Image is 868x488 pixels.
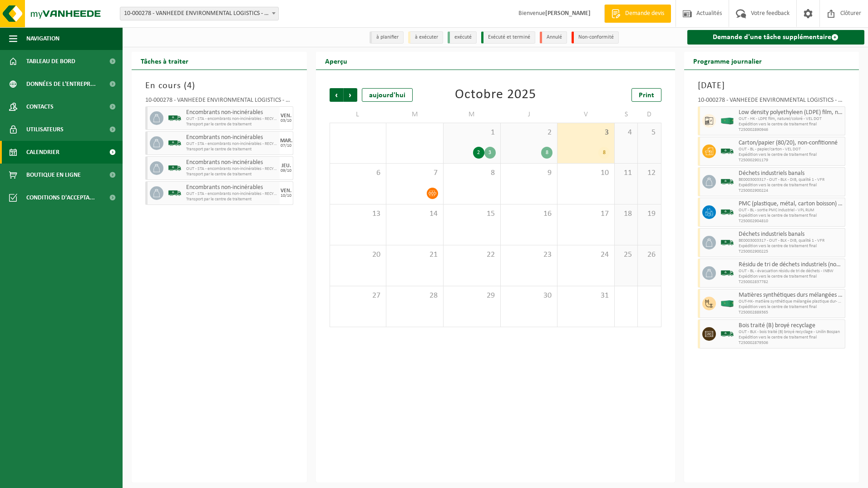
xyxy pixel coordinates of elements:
span: Encombrants non-incinérables [186,109,277,116]
div: 10-000278 - VANHEEDE ENVIRONMENTAL LOGISTICS - QUEVY - QUÉVY-[GEOGRAPHIC_DATA] [698,97,846,106]
a: Demande devis [604,5,671,23]
span: Conditions d'accepta... [26,186,95,209]
span: Suivant [344,88,357,102]
img: BL-SO-LV [720,236,734,249]
span: OUT - STA - encombrants non-incinérables - RECYROM [186,166,277,172]
a: Print [631,88,661,102]
span: Demande devis [623,9,666,18]
span: T250002837782 [739,279,843,285]
span: 18 [619,209,633,219]
span: 23 [505,250,553,260]
h3: En cours ( ) [145,79,293,93]
span: Transport par le centre de traitement [186,172,277,177]
span: Déchets industriels banals [739,170,843,177]
span: PMC (plastique, métal, carton boisson) (industriel) [739,200,843,208]
span: 8 [448,168,496,178]
span: Boutique en ligne [26,164,81,186]
span: Print [639,92,654,99]
span: 4 [619,128,633,138]
span: OUT - BL - papier/carton - VEL DOT [739,147,843,152]
span: Expédition vers le centre de traitement final [739,213,843,219]
span: Low density polyethyleen (LDPE) film, naturel/coloré, non-confitionné (98/2) [739,109,843,116]
span: 22 [448,250,496,260]
span: 21 [391,250,439,260]
span: Carton/papier (80/20), non-confitionné [739,139,843,147]
td: S [615,106,638,123]
span: 2 [505,128,553,138]
span: BE0003003317 - OUT - BLK - DIB, qualité 1 - VFR [739,238,843,244]
span: 17 [562,209,610,219]
td: L [330,106,387,123]
img: HK-XC-40-GN-00 [720,300,734,307]
h2: Programme journalier [684,52,771,70]
img: BL-SO-LV [720,327,734,341]
div: 09/10 [281,169,291,173]
span: 29 [448,291,496,301]
span: OUT - BLK - bois traité (B) broyé recyclage - Unilin Bospan [739,329,843,335]
span: Contacts [26,95,54,118]
span: T250002890946 [739,127,843,133]
span: T250002901179 [739,158,843,163]
span: OUT - BL - sortie PMC industriel - VPL RUM [739,208,843,213]
span: Calendrier [26,141,59,164]
span: 6 [335,168,382,178]
span: Déchets industriels banals [739,231,843,238]
span: OUT-HK- matière synthétique mélangée plastique dur- VEL DOT [739,299,843,304]
img: BL-SO-LV [720,175,734,189]
div: 07/10 [281,144,291,148]
span: 10-000278 - VANHEEDE ENVIRONMENTAL LOGISTICS - QUEVY - QUÉVY-LE-GRAND [120,7,278,20]
span: Utilisateurs [26,118,64,141]
span: 10 [562,168,610,178]
span: OUT - STA - encombrants non-incinérables - RECYROM [186,141,277,147]
div: 3 [484,147,496,159]
td: M [386,106,444,123]
span: Matières synthétiques durs mélangées (PE, PP et PVC), recyclables (industriel) [739,292,843,299]
span: Expédition vers le centre de traitement final [739,304,843,310]
span: 3 [562,128,610,138]
span: Expédition vers le centre de traitement final [739,274,843,279]
li: à exécuter [408,31,443,44]
span: 27 [335,291,382,301]
span: 26 [642,250,656,260]
span: 7 [391,168,439,178]
img: BL-SO-LV [720,266,734,280]
div: 8 [598,147,610,159]
span: T250002879506 [739,340,843,346]
img: BL-SO-LV [168,161,182,175]
span: Transport par le centre de traitement [186,147,277,152]
span: Expédition vers le centre de traitement final [739,244,843,249]
img: BL-SO-LV [720,205,734,219]
span: Expédition vers le centre de traitement final [739,152,843,158]
span: 14 [391,209,439,219]
span: Résidu de tri de déchets industriels (non comparable au déchets ménagers) [739,261,843,269]
span: 25 [619,250,633,260]
span: 16 [505,209,553,219]
img: BL-SO-LV [720,144,734,158]
img: BL-SO-LV [168,136,182,150]
span: T250002889365 [739,310,843,315]
strong: [PERSON_NAME] [545,10,591,17]
span: Encombrants non-incinérables [186,159,277,166]
div: Octobre 2025 [455,88,536,102]
span: Encombrants non-incinérables [186,184,277,191]
span: 24 [562,250,610,260]
li: exécuté [448,31,477,44]
span: 1 [448,128,496,138]
span: 11 [619,168,633,178]
span: BE0003003317 - OUT - BLK - DIB, qualité 1 - VFR [739,177,843,183]
li: Exécuté et terminé [481,31,535,44]
h2: Tâches à traiter [132,52,197,70]
td: D [638,106,661,123]
div: 03/10 [281,119,291,123]
li: Non-conformité [572,31,619,44]
td: J [501,106,558,123]
div: aujourd'hui [362,88,413,102]
span: 10-000278 - VANHEEDE ENVIRONMENTAL LOGISTICS - QUEVY - QUÉVY-LE-GRAND [120,7,279,20]
span: Expédition vers le centre de traitement final [739,122,843,127]
span: Expédition vers le centre de traitement final [739,183,843,188]
span: 4 [187,81,192,90]
span: 31 [562,291,610,301]
span: OUT - STA - encombrants non-incinérables - RECYROM [186,116,277,122]
span: 13 [335,209,382,219]
div: JEU. [281,163,291,169]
